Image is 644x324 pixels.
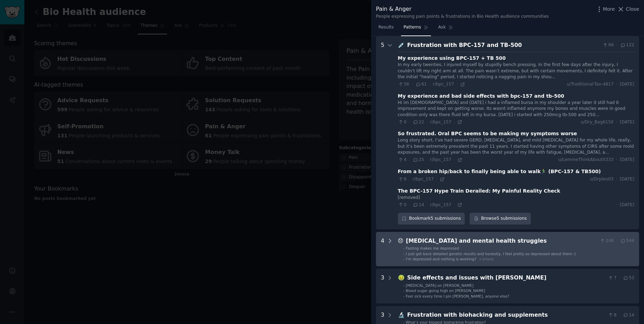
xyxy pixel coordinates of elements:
span: · [616,119,618,125]
button: Close [617,6,639,13]
span: · [409,177,410,182]
span: 14 [413,202,424,208]
span: · [619,312,620,318]
span: Blood sugar going high on [PERSON_NAME] [406,289,485,293]
span: 🔬 [398,311,405,318]
div: 5 [381,41,384,225]
span: 66 [602,42,614,48]
span: [DATE] [620,157,634,163]
span: I just got back detailed genetic results and honestly, I feel pretty so depressed about them :( [406,252,576,256]
span: 246 [599,238,614,244]
span: Close [626,6,639,13]
div: My experience using BPC-157 + TB 500 [398,55,506,62]
span: · [409,157,410,162]
span: r/bpc_157 [413,177,434,181]
span: · [426,120,427,124]
span: r/bpc_157 [430,157,451,162]
span: [MEDICAL_DATA] on [PERSON_NAME] [406,283,474,287]
span: · [616,202,618,208]
span: [DATE] [620,176,634,183]
span: · [412,82,413,87]
span: · [616,157,618,163]
span: · [454,157,455,162]
span: · [456,82,457,87]
div: Bookmark 5 submissions [398,213,465,225]
span: 25 [413,157,424,163]
span: I'm depressed and nothing is working? [406,257,477,261]
span: [DATE] [620,81,634,88]
div: - [403,257,405,261]
div: 3 [381,274,384,299]
span: 💉 [398,42,405,48]
div: 4 [381,237,384,262]
span: Patterns [403,24,421,31]
div: Frustration with BPC-157 and TB-500 [407,41,600,50]
span: · [619,275,620,281]
button: More [596,6,615,13]
div: - [403,288,405,293]
span: 0 [398,202,407,208]
span: · [616,238,618,244]
span: u/Traditional-Tax-4817 [567,81,614,88]
div: Pain & Anger [376,5,549,14]
span: · [429,82,430,87]
div: - [403,246,405,251]
span: Results [378,24,394,31]
div: The BPC-157 Hype Train Derailed: My Painful Reality Check [398,187,560,195]
button: Bookmark5 submissions [398,213,465,225]
div: People expressing pain points & frustrations in Bio Health audience communities [376,14,549,20]
span: 56 [398,81,409,88]
div: Frustration with biohacking and supplements [407,311,605,319]
div: - [403,251,405,256]
div: Long story short, I’ve had severe GERD, [MEDICAL_DATA], and mild [MEDICAL_DATA] for my whole life... [398,137,634,156]
span: · [616,176,618,183]
span: · [426,157,427,162]
div: - [403,294,405,299]
div: - [403,283,405,288]
div: [removed] [398,195,634,201]
span: 14 [623,312,634,318]
a: Results [376,22,396,36]
span: Feel sick every time I pin [PERSON_NAME], anyone else? [406,294,509,298]
a: Browse5 submissions [470,213,531,225]
div: [MEDICAL_DATA] and mental health struggles [406,237,597,245]
span: u/Dry_Bag6150 [581,119,614,125]
span: 0 [398,119,407,125]
span: 7 [608,275,616,281]
span: · [409,202,410,207]
span: · [454,120,455,124]
span: Fasting makes me depressed [406,246,459,250]
span: + 1 more [479,257,494,261]
div: Hi im [DEMOGRAPHIC_DATA] and [DATE] i had a inflamed bursa in my shoulder a year later it still h... [398,100,634,118]
span: Ask [438,24,446,31]
span: · [426,202,427,207]
span: u/LemmeThinkAboutIt333 [558,157,614,163]
span: 🤢 [398,274,405,281]
span: u/Drpleo03 [590,176,613,183]
span: 122 [620,42,634,48]
div: My experience and bad side effects with bpc-157 and tb-500 [398,92,564,100]
span: 544 [620,238,634,244]
span: More [603,6,615,13]
span: · [436,177,437,182]
div: In my early twenties, I injured myself by stupidly bench pressing. In the first few days after th... [398,62,634,80]
a: Ask [436,22,456,36]
div: Side effects and issues with [PERSON_NAME] [407,274,605,282]
span: 8 [608,312,616,318]
span: 6 [398,176,407,183]
div: From a broken hip/back to finally being able to walk🏃‍♂️ (BPC-157 & TB500) [398,168,601,175]
span: 😞 [398,237,403,244]
span: · [409,120,410,124]
span: 61 [415,81,427,88]
span: · [616,42,618,48]
span: 4 [398,157,407,163]
span: [DATE] [620,119,634,125]
span: r/bpc_157 [430,120,451,124]
span: r/bpc_157 [430,202,451,207]
span: 53 [623,275,634,281]
span: 22 [413,119,424,125]
div: So frustrated. Oral BPC seems to be making my symptoms worse [398,130,577,137]
span: · [454,202,455,207]
span: · [616,81,618,88]
a: Patterns [401,22,431,36]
